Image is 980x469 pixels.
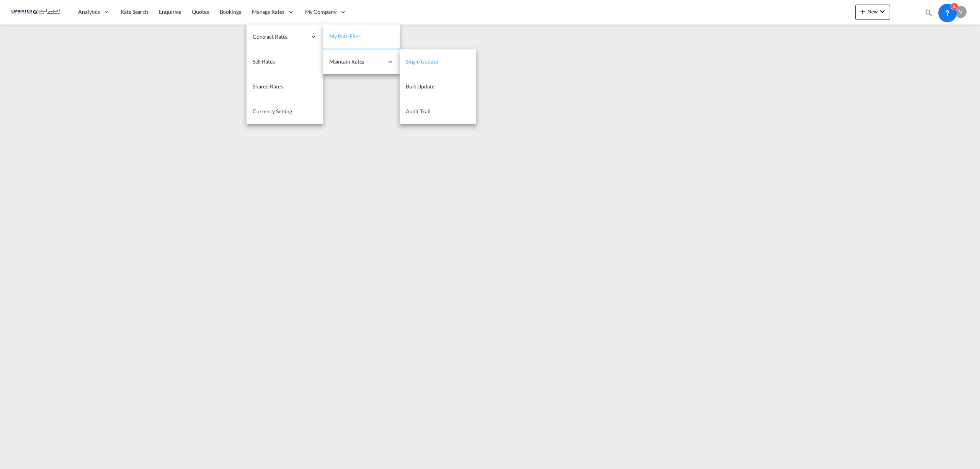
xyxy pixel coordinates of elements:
[253,58,275,65] span: Sell Rates
[247,25,323,49] div: Contract Rates
[400,74,476,99] a: Bulk Update
[247,99,323,124] a: Currency Setting
[954,6,967,18] div: V
[406,58,438,65] span: Single Update
[159,8,181,15] span: Enquiries
[400,99,476,124] a: Audit Trail
[924,8,933,20] div: icon-magnify
[247,74,323,99] a: Shared Rates
[192,8,209,15] span: Quotes
[78,8,100,16] span: Analytics
[121,8,148,15] span: Rate Search
[858,7,867,16] md-icon: icon-plus 400-fg
[406,83,434,90] span: Bulk Update
[858,8,887,15] span: New
[878,7,887,16] md-icon: icon-chevron-down
[220,8,241,15] span: Bookings
[323,25,400,49] a: My Rate Files
[323,49,400,74] div: Maintain Rates
[247,49,323,74] a: Sell Rates
[329,58,384,65] span: Maintain Rates
[406,108,431,114] span: Audit Trail
[329,33,361,39] span: My Rate Files
[855,5,890,20] button: icon-plus 400-fgNewicon-chevron-down
[305,8,336,16] span: My Company
[253,33,307,41] span: Contract Rates
[400,49,476,74] a: Single Update
[253,108,292,114] span: Currency Setting
[924,8,933,17] md-icon: icon-magnify
[253,83,283,90] span: Shared Rates
[252,8,284,16] span: Manage Rates
[938,5,951,18] span: Help
[938,5,954,19] div: Help
[11,3,63,21] img: c67187802a5a11ec94275b5db69a26e6.png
